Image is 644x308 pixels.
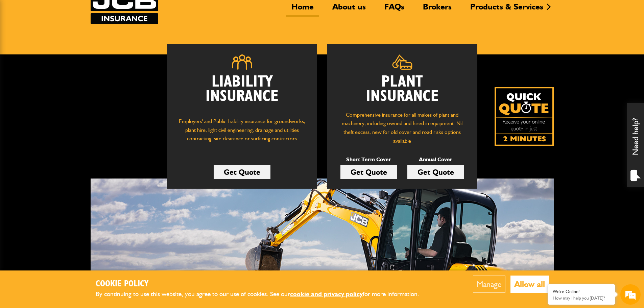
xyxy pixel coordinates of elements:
[510,276,549,293] button: Allow all
[214,165,270,179] a: Get Quote
[337,111,467,145] p: Comprehensive insurance for all makes of plant and machinery, including owned and hired in equipm...
[337,75,467,104] h2: Plant Insurance
[473,276,505,293] button: Manage
[495,87,554,146] img: Quick Quote
[286,2,319,17] a: Home
[407,165,464,179] a: Get Quote
[465,2,548,17] a: Products & Services
[327,2,371,17] a: About us
[379,2,409,17] a: FAQs
[627,103,644,187] div: Need help?
[290,290,363,298] a: cookie and privacy policy
[553,289,610,294] div: We're Online!
[177,117,307,149] p: Employers' and Public Liability insurance for groundworks, plant hire, light civil engineering, d...
[553,295,610,301] p: How may I help you today?
[407,155,464,164] p: Annual Cover
[418,2,457,17] a: Brokers
[96,279,430,289] h2: Cookie Policy
[340,155,397,164] p: Short Term Cover
[340,165,397,179] a: Get Quote
[495,87,554,146] a: Get your insurance quote isn just 2-minutes
[96,289,430,300] p: By continuing to use this website, you agree to our use of cookies. See our for more information.
[177,75,307,111] h2: Liability Insurance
